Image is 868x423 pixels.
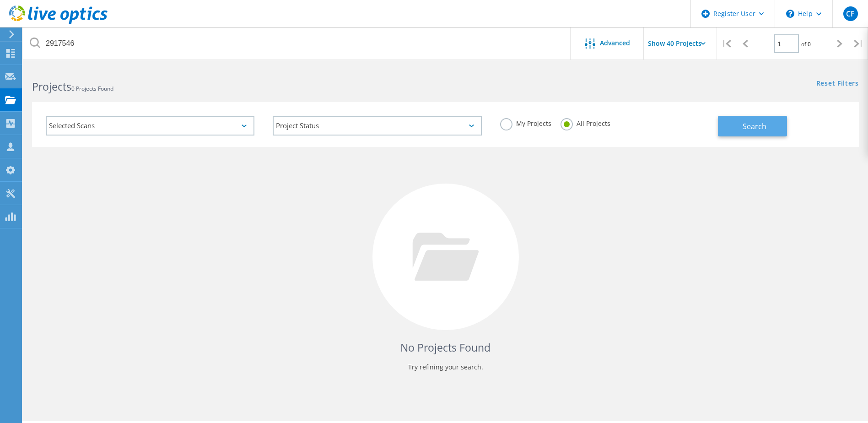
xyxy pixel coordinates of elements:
[816,80,859,88] a: Reset Filters
[849,27,868,60] div: |
[23,27,571,60] input: Search projects by name, owner, ID, company, etc
[600,40,630,46] span: Advanced
[801,40,811,48] span: of 0
[71,85,113,92] span: 0 Projects Found
[41,360,850,374] p: Try refining your search.
[32,79,71,94] b: Projects
[717,27,736,60] div: |
[786,10,794,18] svg: \n
[46,116,254,136] div: Selected Scans
[9,19,108,26] a: Live Optics Dashboard
[500,118,551,127] label: My Projects
[273,116,481,136] div: Project Status
[846,10,855,17] span: CF
[718,116,787,136] button: Search
[561,118,610,127] label: All Projects
[743,121,766,131] span: Search
[41,340,850,355] h4: No Projects Found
